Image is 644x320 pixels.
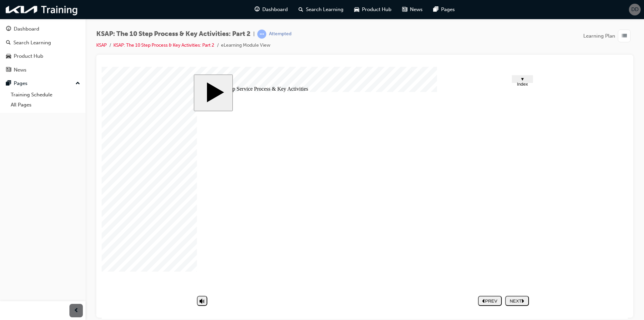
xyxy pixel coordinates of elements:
a: News [3,64,83,76]
a: Dashboard [3,23,83,35]
a: guage-iconDashboard [249,3,293,16]
a: Training Schedule [8,90,83,100]
span: News [410,6,423,13]
a: All Pages [8,100,83,110]
button: Learning Plan [583,30,633,42]
span: news-icon [402,5,407,14]
div: Search Learning [13,39,51,47]
button: DD [629,4,641,15]
a: KSAP [96,42,107,48]
span: learningRecordVerb_ATTEMPT-icon [257,30,266,39]
a: KSAP: The 10 Step Process & Key Activities: Part 2 [113,42,214,48]
span: DD [631,6,639,13]
span: | [253,30,255,38]
span: Dashboard [262,6,288,13]
div: Pages [14,80,28,87]
span: Search Learning [306,6,343,13]
span: Product Hub [362,6,391,13]
div: News [14,66,26,74]
button: Pages [3,77,83,90]
span: Learning Plan [583,32,615,40]
span: search-icon [299,5,303,14]
span: guage-icon [6,26,11,32]
span: up-icon [75,79,80,88]
span: Pages [441,6,455,13]
a: pages-iconPages [428,3,460,16]
span: prev-icon [74,307,79,315]
li: eLearning Module View [221,42,270,49]
span: car-icon [6,53,11,59]
span: guage-icon [255,5,260,14]
a: Product Hub [3,50,83,62]
span: news-icon [6,67,11,73]
a: Search Learning [3,37,83,49]
a: search-iconSearch Learning [293,3,349,16]
a: car-iconProduct Hub [349,3,397,16]
img: kia-training [3,3,80,16]
div: Product Hub [14,52,43,60]
button: DashboardSearch LearningProduct HubNews [3,21,83,77]
div: Dashboard [14,25,39,33]
span: search-icon [6,40,11,46]
button: Start [92,8,131,44]
div: Attempted [269,31,291,37]
a: news-iconNews [397,3,428,16]
span: pages-icon [6,81,11,87]
span: list-icon [622,32,627,40]
span: pages-icon [433,5,438,14]
div: The 10 step Service Process and Key Activities Part 2 Start Course [92,8,434,244]
span: car-icon [354,5,359,14]
span: KSAP: The 10 Step Process & Key Activities: Part 2 [96,30,251,38]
